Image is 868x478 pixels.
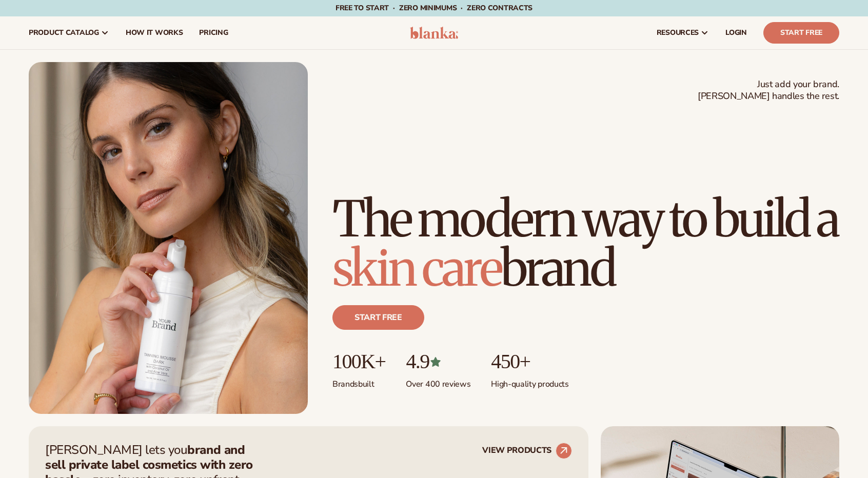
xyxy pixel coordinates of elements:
[698,78,839,103] span: Just add your brand. [PERSON_NAME] handles the rest.
[336,3,532,13] span: Free to start · ZERO minimums · ZERO contracts
[332,194,839,293] h1: The modern way to build a brand
[410,27,459,39] img: logo
[191,16,236,49] a: pricing
[199,29,228,37] span: pricing
[657,29,699,37] span: resources
[406,373,470,390] p: Over 400 reviews
[482,443,572,459] a: VIEW PRODUCTS
[29,62,308,414] img: Female holding tanning mousse.
[21,16,117,49] a: product catalog
[29,29,99,37] span: product catalog
[648,16,717,49] a: resources
[491,350,568,373] p: 450+
[332,373,385,390] p: Brands built
[725,29,747,37] span: LOGIN
[332,305,424,330] a: Start free
[406,350,470,373] p: 4.9
[117,16,191,49] a: How It Works
[332,350,385,373] p: 100K+
[332,237,501,299] span: skin care
[717,16,755,49] a: LOGIN
[126,29,183,37] span: How It Works
[491,373,568,390] p: High-quality products
[763,22,839,44] a: Start Free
